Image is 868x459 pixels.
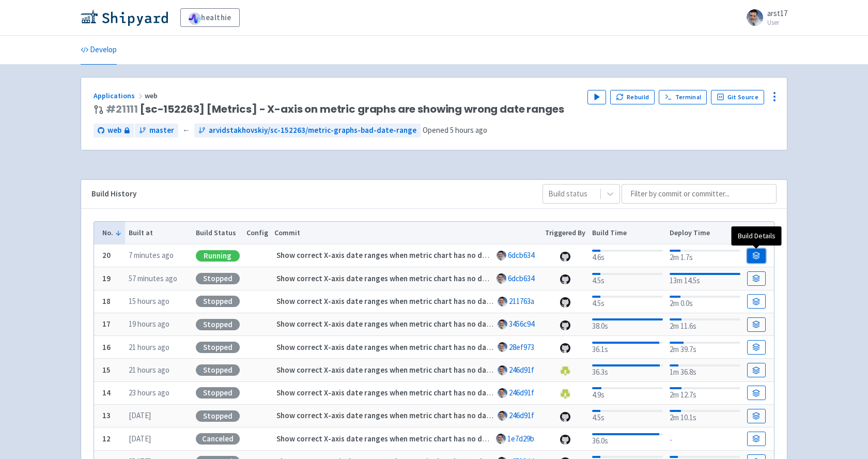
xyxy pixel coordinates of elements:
time: 57 minutes ago [129,273,177,283]
div: 2m 1.7s [670,248,740,264]
div: 4.5s [592,294,663,310]
div: Stopped [196,273,240,284]
strong: Show correct X-axis date ranges when metric chart has no data points for selected date range [276,319,601,329]
a: Build Details [747,340,766,355]
div: 1m 36.8s [670,362,740,378]
a: 1e7d29b [507,434,534,443]
b: 19 [102,273,111,283]
strong: Show correct X-axis date ranges when metric chart has no data points for selected date range [276,250,601,260]
th: Built at [125,222,192,244]
div: Canceled [196,433,240,445]
a: Build Details [747,363,766,377]
span: Opened [423,125,487,135]
div: 4.9s [592,385,663,401]
b: 20 [102,250,111,260]
a: web [94,124,134,137]
div: Stopped [196,342,240,353]
div: Stopped [196,364,240,376]
div: 38.0s [592,316,663,332]
time: 5 hours ago [450,125,487,135]
img: Shipyard logo [81,9,168,26]
b: 16 [102,342,111,352]
a: Build Details [747,317,766,332]
div: Stopped [196,319,240,330]
a: 6dcb634 [508,250,534,260]
div: 36.3s [592,362,663,378]
a: arst17 User [740,9,787,26]
strong: Show correct X-axis date ranges when metric chart has no data points for selected date range [276,388,601,397]
th: Build Time [588,222,666,244]
time: 21 hours ago [129,342,169,352]
a: Terminal [659,90,707,104]
div: 2m 39.7s [670,340,740,356]
b: 15 [102,365,111,375]
input: Filter by commit or committer... [622,184,777,204]
th: Commit [271,222,542,244]
div: Stopped [196,296,240,307]
strong: Show correct X-axis date ranges when metric chart has no data points for selected date range [276,434,601,443]
strong: Show correct X-axis date ranges when metric chart has no data points for selected date range [276,410,601,420]
a: arvidstakhovskiy/sc-152263/metric-graphs-bad-date-range [194,124,421,137]
button: Play [587,90,606,104]
span: ← [182,125,190,136]
span: web [107,125,121,136]
small: User [767,19,787,26]
span: arst17 [767,8,787,18]
div: 4.5s [592,408,663,424]
div: - [670,432,740,446]
b: 14 [102,388,111,397]
div: 36.0s [592,431,663,447]
a: Git Source [711,90,764,104]
div: 4.5s [592,271,663,287]
div: 2m 0.0s [670,294,740,310]
a: Applications [94,91,145,100]
th: Build Status [192,222,243,244]
button: No. [102,227,122,238]
div: 13m 14.5s [670,271,740,287]
a: 211763a [509,296,534,306]
span: master [149,125,174,136]
time: 19 hours ago [129,319,169,329]
a: 246d91f [509,388,534,397]
span: [sc-152263] [Metrics] - X-axis on metric graphs are showing wrong date ranges [106,103,564,115]
strong: Show correct X-axis date ranges when metric chart has no data points for selected date range [276,273,601,283]
a: Build Details [747,271,766,286]
a: Build Details [747,432,766,446]
span: web [145,91,159,100]
a: Build Details [747,294,766,309]
strong: Show correct X-axis date ranges when metric chart has no data points for selected date range [276,296,601,306]
th: Triggered By [542,222,589,244]
a: 28ef973 [509,342,534,352]
div: 2m 12.7s [670,385,740,401]
div: Running [196,250,240,262]
span: arvidstakhovskiy/sc-152263/metric-graphs-bad-date-range [209,125,416,136]
a: Build Details [747,386,766,400]
div: Stopped [196,410,240,422]
div: 36.1s [592,340,663,356]
a: 246d91f [509,365,534,375]
div: Stopped [196,387,240,399]
a: healthie [180,8,240,27]
b: 18 [102,296,111,306]
strong: Show correct X-axis date ranges when metric chart has no data points for selected date range [276,365,601,375]
a: Develop [81,36,117,65]
a: #21111 [106,102,138,116]
th: Config [243,222,271,244]
a: 246d91f [509,410,534,420]
a: Build Details [747,249,766,263]
div: Build History [91,188,526,200]
time: [DATE] [129,434,151,443]
div: 2m 11.6s [670,316,740,332]
b: 13 [102,410,111,420]
button: Rebuild [610,90,655,104]
time: 21 hours ago [129,365,169,375]
a: 6dcb634 [508,273,534,283]
a: Build Details [747,409,766,423]
div: 2m 10.1s [670,408,740,424]
a: 3456c94 [509,319,534,329]
b: 12 [102,434,111,443]
time: 15 hours ago [129,296,169,306]
time: [DATE] [129,410,151,420]
strong: Show correct X-axis date ranges when metric chart has no data points for selected date range [276,342,601,352]
th: Deploy Time [666,222,743,244]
